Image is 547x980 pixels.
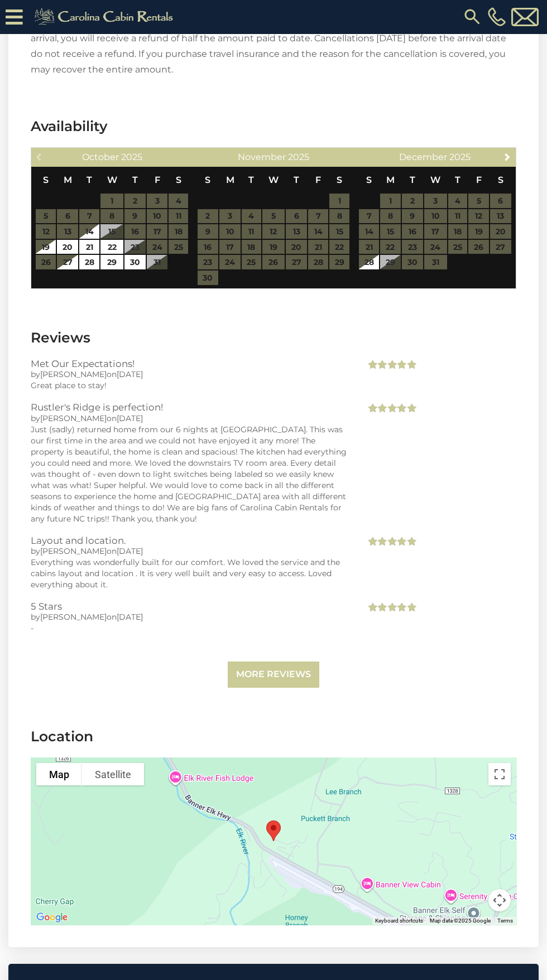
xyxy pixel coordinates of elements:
span: Tuesday [87,175,92,185]
a: Open this area in Google Maps (opens a new window) [33,910,70,925]
img: search-regular.svg [462,7,482,27]
a: 20 [57,240,78,254]
span: Next [503,152,512,161]
div: by on [31,545,349,557]
button: Map camera controls [488,889,511,911]
h3: 5 Stars [31,601,349,611]
span: 2025 [121,152,142,162]
div: Everything was wonderfully built for our comfort. We loved the service and the cabins layout and ... [31,557,349,590]
h3: Availability [31,117,516,136]
a: 27 [57,255,78,269]
span: [PERSON_NAME] [40,413,107,423]
a: 28 [79,255,99,269]
span: Thursday [455,175,460,185]
div: Rustlers Ridge [262,816,285,846]
span: 2025 [449,152,471,162]
span: Wednesday [107,175,117,185]
a: 22 [100,240,123,254]
span: Tuesday [248,175,254,185]
span: [DATE] [117,369,143,379]
button: Keyboard shortcuts [375,917,423,925]
span: Sunday [366,175,372,185]
span: [PERSON_NAME] [40,546,107,556]
h3: Location [31,727,516,746]
span: Saturday [337,175,342,185]
span: [PERSON_NAME] [40,612,107,622]
a: 14 [79,224,99,239]
a: 30 [124,255,146,269]
div: by on [31,369,349,380]
h3: Reviews [31,328,516,347]
button: Show satellite imagery [82,763,144,785]
a: Terms (opens in new tab) [497,918,513,924]
a: 28 [359,255,379,269]
span: Wednesday [430,175,440,185]
span: November [238,152,286,162]
a: 29 [100,255,123,269]
a: [PHONE_NUMBER] [485,7,508,26]
span: Wednesday [268,175,279,185]
div: by on [31,611,349,622]
a: 21 [79,240,99,254]
span: Sunday [205,175,210,185]
span: Map data ©2025 Google [430,918,491,924]
span: Thursday [294,175,299,185]
span: Friday [155,175,160,185]
a: Next [501,149,515,163]
img: Khaki-logo.png [28,6,183,28]
a: 19 [36,240,56,254]
div: - [31,622,349,634]
h3: Met Our Expectations! [31,359,349,369]
span: 2025 [288,152,309,162]
span: Monday [226,175,234,185]
div: by on [31,413,349,424]
span: Monday [64,175,72,185]
span: [PERSON_NAME] [40,369,107,379]
h3: Rustler's Ridge is perfection! [31,402,349,412]
div: Great place to stay! [31,380,349,391]
span: October [82,152,119,162]
span: Monday [386,175,395,185]
span: [DATE] [117,546,143,556]
span: Thursday [132,175,138,185]
span: Friday [315,175,321,185]
span: December [399,152,447,162]
img: Google [33,910,70,925]
h3: Layout and location. [31,535,349,545]
span: Saturday [176,175,181,185]
button: Show street map [36,763,82,785]
button: Toggle fullscreen view [488,763,511,785]
span: Sunday [43,175,49,185]
span: [DATE] [117,413,143,423]
a: More Reviews [228,662,319,688]
span: Saturday [498,175,503,185]
span: [DATE] [117,612,143,622]
span: Tuesday [410,175,415,185]
span: Friday [476,175,482,185]
div: Just (sadly) returned home from our 6 nights at [GEOGRAPHIC_DATA]. This was our first time in the... [31,424,349,524]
